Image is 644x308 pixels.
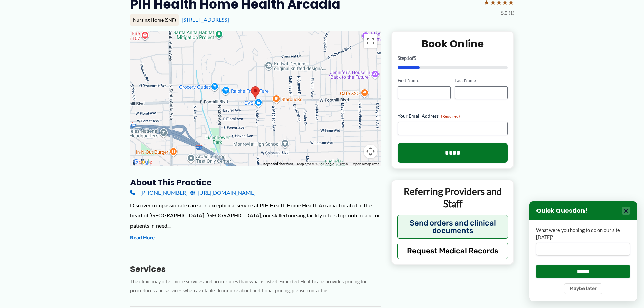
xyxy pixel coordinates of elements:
label: First Name [398,77,451,84]
a: Open this area in Google Maps (opens a new window) [132,158,154,166]
h2: Book Online [398,37,508,50]
h3: Services [130,264,381,275]
p: The clinic may offer more services and procedures than what is listed. Expected Healthcare provid... [130,277,381,295]
a: [PHONE_NUMBER] [130,188,188,198]
span: 5.0 [501,8,507,17]
button: Read More [130,234,155,242]
label: What were you hoping to do on our site [DATE]? [536,227,630,241]
label: Your Email Address [398,113,508,119]
a: Terms (opens in new tab) [338,162,348,166]
span: (Required) [441,114,460,119]
span: 1 [407,55,409,61]
span: (1) [509,8,514,17]
h3: About this practice [130,177,381,188]
button: Close [622,207,630,215]
div: Discover compassionate care and exceptional service at PIH Health Home Health Arcadia. Located in... [130,200,381,230]
a: Report a map error [352,162,379,166]
span: 5 [414,55,416,61]
button: Send orders and clinical documents [397,215,508,239]
p: Referring Providers and Staff [397,185,508,210]
img: Google [132,158,154,166]
label: Last Name [455,77,508,84]
p: Step of [398,56,508,61]
span: Map data ©2025 Google [297,162,334,166]
h3: Quick Question! [536,207,587,215]
button: Map camera controls [364,145,377,158]
button: Toggle fullscreen view [364,34,377,48]
button: Keyboard shortcuts [263,162,293,166]
button: Request Medical Records [397,243,508,259]
a: [STREET_ADDRESS] [182,16,229,23]
button: Maybe later [564,283,602,294]
div: Nursing Home (SNF) [130,14,179,26]
a: [URL][DOMAIN_NAME] [190,188,256,198]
